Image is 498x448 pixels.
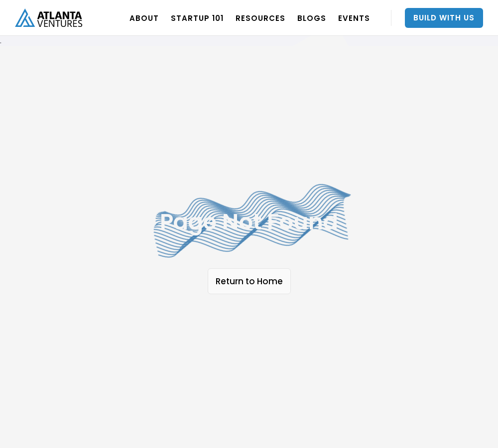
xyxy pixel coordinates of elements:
a: BLOGS [297,4,326,32]
h1: Page Not Found [75,210,423,234]
a: Build With Us [405,8,483,28]
a: EVENTS [338,4,370,32]
a: RESOURCES [236,4,285,32]
a: ABOUT [129,4,159,32]
a: Return to Home [208,268,291,294]
a: Startup 101 [171,4,224,32]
